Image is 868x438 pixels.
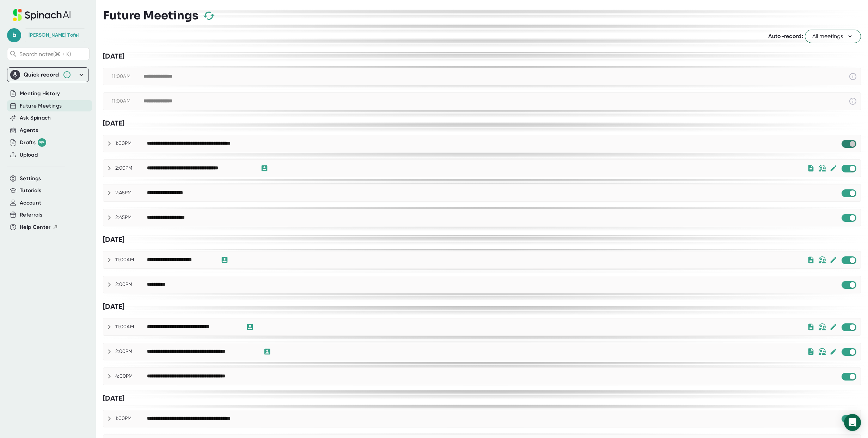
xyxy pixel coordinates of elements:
div: 1:00PM [115,140,147,147]
span: Auto-record: [768,33,803,39]
img: internal-only.bf9814430b306fe8849ed4717edd4846.svg [818,348,826,355]
div: [DATE] [103,119,861,128]
div: 11:00AM [112,98,143,104]
div: 4:00PM [115,373,147,379]
div: 2:45PM [115,190,147,196]
div: Quick record [10,68,86,82]
img: internal-only.bf9814430b306fe8849ed4717edd4846.svg [818,256,826,263]
button: Upload [20,151,38,159]
button: Settings [20,175,41,183]
div: 2:00PM [115,348,147,355]
img: internal-only.bf9814430b306fe8849ed4717edd4846.svg [818,165,826,172]
div: [DATE] [103,235,861,244]
button: Future Meetings [20,102,62,110]
div: [DATE] [103,394,861,403]
div: Drafts [20,138,46,147]
div: [DATE] [103,302,861,311]
h3: Future Meetings [103,9,198,22]
span: Search notes (⌘ + K) [19,51,71,57]
button: Drafts 99+ [20,138,46,147]
svg: This event has already passed [849,72,857,81]
button: Agents [20,126,38,134]
div: Open Intercom Messenger [844,414,861,431]
div: 2:00PM [115,281,147,288]
div: 99+ [38,138,46,147]
div: 2:45PM [115,214,147,221]
div: 11:00AM [115,324,147,330]
button: Tutorials [20,187,41,195]
button: All meetings [805,30,861,43]
div: 11:00AM [115,257,147,263]
div: Quick record [24,71,59,78]
button: Help Center [20,223,58,231]
div: Beth Tofel [29,32,79,38]
span: b [7,28,21,42]
button: Ask Spinach [20,114,51,122]
button: Account [20,199,41,207]
div: [DATE] [103,52,861,61]
img: internal-only.bf9814430b306fe8849ed4717edd4846.svg [818,323,826,330]
div: 2:00PM [115,165,147,171]
div: 11:00AM [112,73,143,80]
div: 1:00PM [115,415,147,422]
span: All meetings [812,32,854,41]
span: Help Center [20,223,51,231]
button: Referrals [20,211,42,219]
button: Meeting History [20,90,60,98]
svg: This event has already passed [849,97,857,105]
